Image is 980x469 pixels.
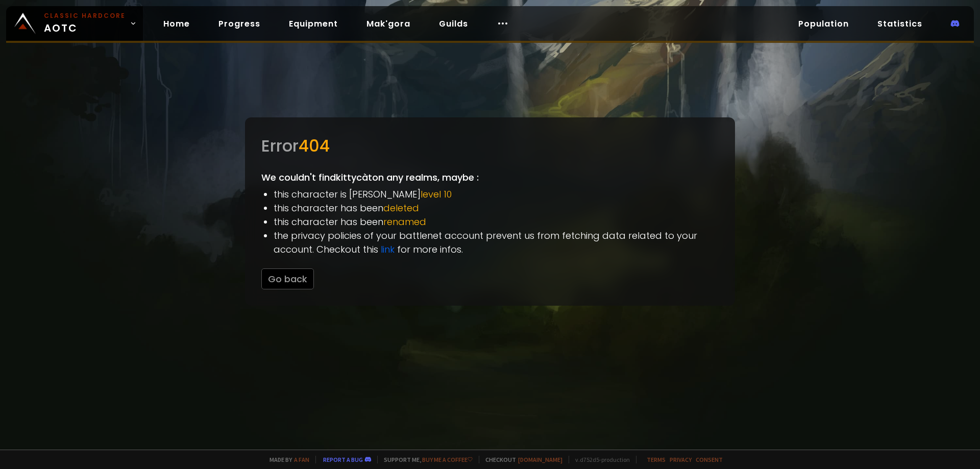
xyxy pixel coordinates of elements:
[569,456,630,463] span: v. d752d5 - production
[299,134,330,157] span: 404
[323,456,363,463] a: Report a bug
[670,456,692,463] a: Privacy
[422,456,473,463] a: Buy me a coffee
[261,134,719,158] div: Error
[261,268,314,289] button: Go back
[44,11,126,36] span: AOTC
[274,201,719,215] li: this character has been
[155,13,198,34] a: Home
[245,117,735,306] div: We couldn't find kittycàt on any realms, maybe :
[210,13,268,34] a: Progress
[274,187,719,201] li: this character is [PERSON_NAME]
[647,456,666,463] a: Terms
[358,13,419,34] a: Mak'gora
[479,456,562,463] span: Checkout
[431,13,476,34] a: Guilds
[261,273,314,285] a: Go back
[869,13,930,34] a: Statistics
[6,6,143,41] a: Classic HardcoreAOTC
[696,456,723,463] a: Consent
[263,456,309,463] span: Made by
[383,202,419,214] span: deleted
[274,229,719,256] li: the privacy policies of your battlenet account prevent us from fetching data related to your acco...
[44,11,126,20] small: Classic Hardcore
[518,456,562,463] a: [DOMAIN_NAME]
[790,13,857,34] a: Population
[381,243,395,256] a: link
[421,188,452,201] span: level 10
[377,456,473,463] span: Support me,
[281,13,346,34] a: Equipment
[383,215,426,228] span: renamed
[274,215,719,229] li: this character has been
[294,456,309,463] a: a fan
